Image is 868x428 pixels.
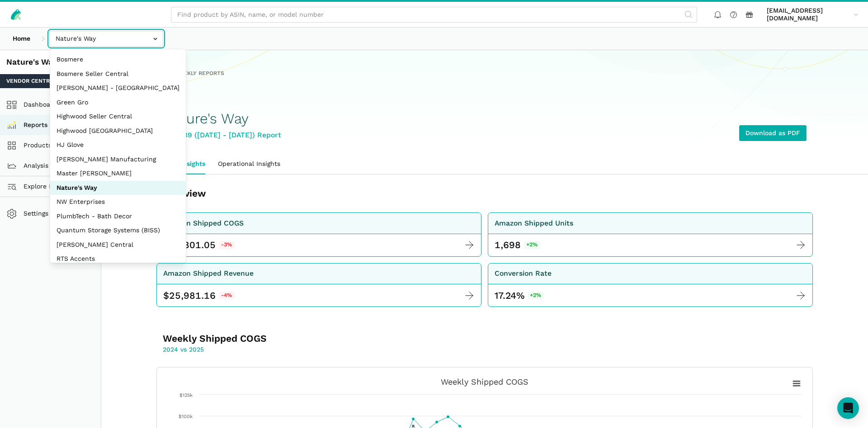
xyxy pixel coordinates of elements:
[50,166,186,181] button: Master [PERSON_NAME]
[156,263,481,307] a: Amazon Shipped Revenue $ 25,981.16 -4%
[219,241,235,249] span: -3%
[50,152,186,167] button: [PERSON_NAME] Manufacturing
[739,125,807,141] a: Download as PDF
[171,7,697,23] input: Find product by ASIN, name, or model number
[524,241,540,249] span: +2%
[6,31,37,47] a: Home
[163,130,281,141] div: Week 39 ([DATE] - [DATE]) Report
[50,252,186,266] button: RTS Accents
[50,238,186,252] button: [PERSON_NAME] Central
[488,263,813,307] a: Conversion Rate 17.24%+2%
[179,414,193,419] text: $100k
[495,239,521,251] div: 1,698
[495,289,544,302] div: 17.24%
[156,212,481,257] a: Amazon Shipped COGS $ 14,801.05 -3%
[488,212,813,257] a: Amazon Shipped Units 1,698 +2%
[163,70,224,78] span: All Weekly Reports
[50,195,186,209] button: NW Enterprises
[50,124,186,138] button: Highwood [GEOGRAPHIC_DATA]
[179,392,193,398] text: $125k
[528,292,544,300] span: +2%
[50,95,186,110] button: Green Gro
[212,154,287,174] a: Operational Insights
[219,292,235,300] span: -4%
[837,397,859,419] div: Open Intercom Messenger
[163,97,281,108] div: WMCI
[50,81,186,95] button: [PERSON_NAME] - [GEOGRAPHIC_DATA]
[495,218,573,229] div: Amazon Shipped Units
[163,332,427,345] h3: Weekly Shipped COGS
[153,70,224,78] a: All Weekly Reports
[163,218,244,229] div: Amazon Shipped COGS
[441,377,528,386] tspan: Weekly Shipped COGS
[495,268,552,279] div: Conversion Rate
[163,345,427,354] p: 2024 vs 2025
[764,5,862,24] a: [EMAIL_ADDRESS][DOMAIN_NAME]
[163,187,427,200] h3: Overview
[50,138,186,152] button: HJ Glove
[50,223,186,238] button: Quantum Storage Systems (BISS)
[9,181,63,192] span: Explore Data
[50,209,186,224] button: PlumbTech - Bath Decor
[6,77,57,85] span: Vendor Central
[163,111,281,127] h1: Nature's Way
[169,289,216,302] span: 25,981.16
[50,52,186,67] button: Bosmere
[49,31,163,47] input: Nature's Way
[169,239,216,251] span: 14,801.05
[6,56,94,68] div: Nature's Way
[767,7,850,23] span: [EMAIL_ADDRESS][DOMAIN_NAME]
[163,289,169,302] span: $
[50,109,186,124] button: Highwood Seller Central
[163,268,254,279] div: Amazon Shipped Revenue
[50,181,186,195] button: Nature's Way
[50,67,186,81] button: Bosmere Seller Central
